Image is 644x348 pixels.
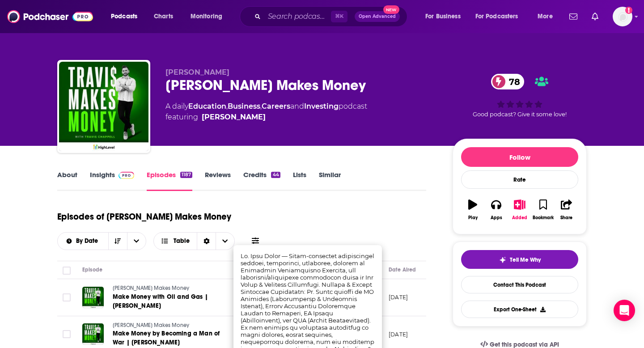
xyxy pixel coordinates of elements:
[555,194,578,226] button: Share
[512,215,527,221] div: Added
[243,170,280,191] a: Credits44
[7,8,93,25] img: Podchaser - Follow, Share and Rate Podcasts
[113,285,189,291] span: [PERSON_NAME] Makes Money
[531,9,564,24] button: open menu
[82,264,102,275] div: Episode
[90,170,134,191] a: InsightsPodchaser Pro
[260,102,262,110] span: ,
[613,7,632,26] span: Logged in as PTEPR25
[588,9,602,24] a: Show notifications dropdown
[531,194,555,226] button: Bookmark
[63,330,71,338] span: Toggle select row
[76,238,101,244] span: By Date
[63,293,71,301] span: Toggle select row
[147,170,192,191] a: Episodes1187
[105,9,149,24] button: open menu
[500,74,525,89] span: 78
[184,9,234,24] button: open menu
[127,233,146,250] button: open menu
[113,330,220,346] span: Make Money by Becoming a Man of War | [PERSON_NAME]
[148,9,178,24] a: Charts
[113,284,220,293] a: [PERSON_NAME] Makes Money
[174,238,190,244] span: Table
[58,238,108,244] button: open menu
[59,62,148,151] img: Travis Makes Money
[499,256,506,263] img: tell me why sparkle
[461,147,578,167] button: Follow
[180,172,192,178] div: 1187
[304,102,339,110] a: Investing
[475,10,518,23] span: For Podcasters
[355,11,400,22] button: Open AdvancedNew
[425,10,461,23] span: For Business
[248,6,416,27] div: Search podcasts, credits, & more...
[111,10,137,23] span: Podcasts
[533,215,554,221] div: Bookmark
[331,11,347,22] span: ⌘ K
[293,170,306,191] a: Lists
[165,101,367,123] div: A daily podcast
[154,10,173,23] span: Charts
[113,329,220,347] a: Make Money by Becoming a Man of War | [PERSON_NAME]
[191,10,222,23] span: Monitoring
[205,170,231,191] a: Reviews
[197,233,216,250] div: Sort Direction
[461,194,484,226] button: Play
[419,9,472,24] button: open menu
[226,102,228,110] span: ,
[470,9,531,24] button: open menu
[560,215,572,221] div: Share
[271,172,280,178] div: 44
[165,68,229,76] span: [PERSON_NAME]
[153,232,235,250] button: Choose View
[113,293,208,310] span: Make Money with Oil and Gas | [PERSON_NAME]
[383,5,399,14] span: New
[57,211,231,222] h1: Episodes of [PERSON_NAME] Makes Money
[473,111,567,118] span: Good podcast? Give it some love!
[119,172,134,179] img: Podchaser Pro
[614,300,635,321] div: Open Intercom Messenger
[228,102,260,110] a: Business
[613,7,632,26] button: Show profile menu
[389,293,408,301] p: [DATE]
[538,10,553,23] span: More
[510,256,541,263] span: Tell Me Why
[491,215,502,221] div: Apps
[113,293,220,310] a: Make Money with Oil and Gas | [PERSON_NAME]
[461,170,578,189] div: Rate
[508,194,531,226] button: Added
[389,331,408,338] p: [DATE]
[319,170,341,191] a: Similar
[461,301,578,318] button: Export One-Sheet
[461,276,578,293] a: Contact This Podcast
[113,322,220,330] a: [PERSON_NAME] Makes Money
[491,74,525,89] a: 78
[262,102,290,110] a: Careers
[625,7,632,14] svg: Add a profile image
[461,250,578,269] button: tell me why sparkleTell Me Why
[389,264,416,275] div: Date Aired
[202,112,266,123] a: Travis Chappell
[113,322,189,328] span: [PERSON_NAME] Makes Money
[613,7,632,26] img: User Profile
[108,233,127,250] button: Sort Direction
[566,9,581,24] a: Show notifications dropdown
[453,68,587,123] div: 78Good podcast? Give it some love!
[290,102,304,110] span: and
[188,102,226,110] a: Education
[264,9,331,24] input: Search podcasts, credits, & more...
[165,112,367,123] span: featuring
[484,194,508,226] button: Apps
[468,215,478,221] div: Play
[57,170,77,191] a: About
[359,14,396,19] span: Open Advanced
[57,232,146,250] h2: Choose List sort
